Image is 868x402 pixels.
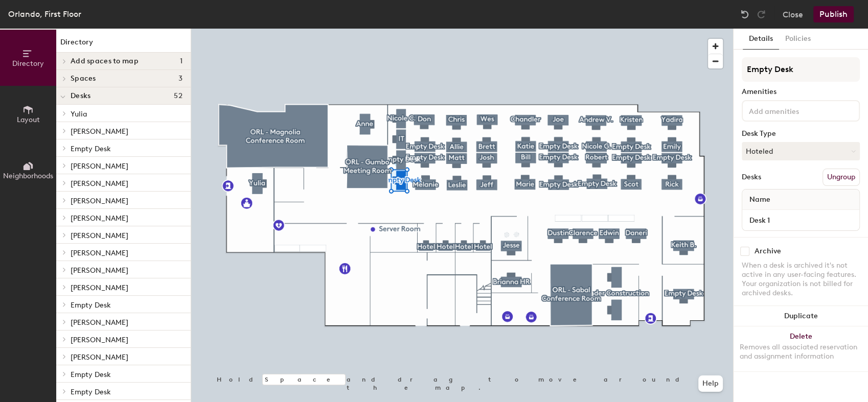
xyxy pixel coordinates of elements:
span: Name [744,191,775,209]
div: When a desk is archived it's not active in any user-facing features. Your organization is not bil... [742,261,860,298]
span: Add spaces to map [71,57,139,65]
span: Directory [12,59,44,68]
span: [PERSON_NAME] [71,231,128,240]
button: Help [698,375,723,392]
span: Yulia [71,110,87,119]
span: [PERSON_NAME] [71,127,128,136]
button: Hoteled [742,142,860,160]
button: Close [783,6,803,22]
span: [PERSON_NAME] [71,179,128,188]
span: [PERSON_NAME] [71,283,128,292]
img: Redo [756,9,766,19]
span: [PERSON_NAME] [71,336,128,344]
button: Ungroup [823,169,860,186]
button: Details [743,29,779,50]
span: Neighborhoods [3,172,53,180]
span: Empty Desk [71,370,111,379]
h1: Directory [56,37,191,53]
span: [PERSON_NAME] [71,197,128,205]
div: Archive [755,247,781,255]
span: 3 [178,75,182,83]
div: Orlando, First Floor [8,8,81,20]
span: Empty Desk [71,388,111,396]
button: DeleteRemoves all associated reservation and assignment information [734,326,868,371]
span: Empty Desk [71,145,111,153]
button: Policies [779,29,817,50]
span: Layout [17,115,40,124]
div: Removes all associated reservation and assignment information [740,343,862,361]
img: Undo [740,9,750,19]
span: 52 [174,92,182,100]
span: 1 [180,57,182,65]
span: Desks [71,92,90,100]
div: Amenities [742,88,860,96]
span: Empty Desk [71,301,111,310]
span: [PERSON_NAME] [71,162,128,171]
span: [PERSON_NAME] [71,266,128,275]
button: Duplicate [734,306,868,326]
span: [PERSON_NAME] [71,353,128,362]
input: Unnamed desk [744,213,857,227]
button: Publish [813,6,854,22]
input: Add amenities [747,104,839,116]
span: [PERSON_NAME] [71,318,128,327]
span: [PERSON_NAME] [71,214,128,223]
div: Desks [742,173,761,181]
span: Spaces [71,75,96,83]
div: Desk Type [742,130,860,138]
span: [PERSON_NAME] [71,249,128,257]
